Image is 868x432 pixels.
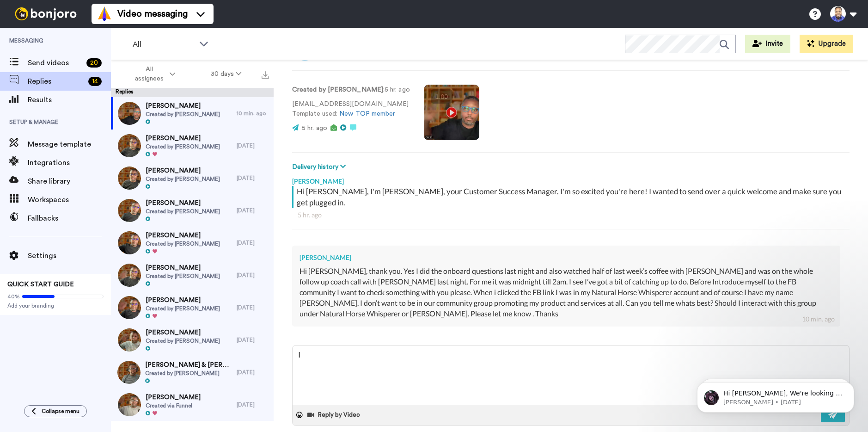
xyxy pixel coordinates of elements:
div: 10 min. ago [802,315,835,324]
div: [DATE] [237,207,269,214]
a: New TOP member [339,111,395,117]
span: [PERSON_NAME] [146,198,220,208]
div: 10 min. ago [237,110,269,117]
span: Workspaces [28,194,111,205]
span: Fallbacks [28,213,111,224]
span: 40% [7,293,20,300]
span: Created by [PERSON_NAME] [146,175,220,183]
img: 03c9a8bc-8ff3-48e6-b704-f6bab264ff52-thumb.jpg [118,393,141,416]
span: Created by [PERSON_NAME] [146,143,220,150]
strong: Created by [PERSON_NAME] [292,86,383,93]
button: Invite [745,35,790,53]
div: 20 [86,58,102,68]
img: 879e9e28-dee0-40e2-8e54-e99732861a79-thumb.jpg [118,231,141,254]
a: [PERSON_NAME]Created by [PERSON_NAME][DATE] [111,130,274,162]
img: 332d91b0-8857-4d64-9266-72ff9ac8e16a-thumb.jpg [118,167,141,190]
p: [EMAIL_ADDRESS][DOMAIN_NAME] Template used: [292,99,410,119]
span: Created by [PERSON_NAME] [146,305,220,312]
span: Created by [PERSON_NAME] [146,208,220,215]
a: [PERSON_NAME] & [PERSON_NAME]Created by [PERSON_NAME][DATE] [111,356,274,389]
span: Settings [28,250,111,261]
img: 9db8f4b8-350d-486a-b1c7-69988a71ebd6-thumb.jpg [118,102,141,125]
span: Collapse menu [42,407,79,415]
div: [PERSON_NAME] [292,172,850,186]
button: 30 days [193,66,259,82]
img: 52a3e317-f2e6-485d-b9c6-b85271b6a24e-thumb.jpg [117,361,141,384]
span: All assignees [130,65,168,83]
div: 5 hr. ago [298,210,844,220]
button: Upgrade [800,35,853,53]
div: [DATE] [237,272,269,279]
button: Delivery history [292,162,348,172]
span: Send videos [28,57,83,68]
span: [PERSON_NAME] [146,393,201,402]
div: [DATE] [237,336,269,344]
div: [PERSON_NAME] [300,253,833,262]
div: [DATE] [237,369,269,376]
a: [PERSON_NAME]Created by [PERSON_NAME][DATE] [111,194,274,227]
img: bj-logo-header-white.svg [11,7,80,20]
div: [DATE] [237,142,269,149]
span: Message template [28,139,111,150]
button: Reply by Video [306,408,363,422]
a: [PERSON_NAME]Created by [PERSON_NAME][DATE] [111,324,274,356]
div: [DATE] [237,304,269,311]
div: [DATE] [237,174,269,182]
img: fee4d302-7a45-4cf1-b362-feb136344502-thumb.jpg [118,134,141,157]
span: Results [28,94,111,105]
span: Created by [PERSON_NAME] [146,337,220,345]
span: Created by [PERSON_NAME] [146,272,220,280]
div: Hi [PERSON_NAME], thank you. Yes I did the onboard questions last night and also watched half of ... [300,266,833,319]
div: Replies [111,88,274,97]
span: Created by [PERSON_NAME] [146,240,220,247]
span: [PERSON_NAME] [146,101,220,111]
span: Video messaging [117,7,188,20]
span: [PERSON_NAME] [146,166,220,175]
a: [PERSON_NAME]Created by [PERSON_NAME][DATE] [111,259,274,291]
a: [PERSON_NAME]Created by [PERSON_NAME][DATE] [111,162,274,194]
span: Created by [PERSON_NAME] [145,370,232,377]
div: 14 [88,77,102,86]
a: [PERSON_NAME]Created by [PERSON_NAME][DATE] [111,291,274,324]
span: QUICK START GUIDE [7,281,74,288]
img: 6fcbd055-855f-45d6-bd8c-a7ca8abaeb8f-thumb.jpg [118,296,141,319]
iframe: Intercom notifications message [683,363,868,427]
span: Add your branding [7,302,104,309]
div: [DATE] [237,401,269,408]
p: : 5 hr. ago [292,85,410,95]
span: Integrations [28,157,111,168]
img: 7982b321-247b-4e70-b894-08ad1a51a329-thumb.jpg [118,328,141,352]
img: 4ca0051f-37ca-408b-a264-db0c83d8e2ad-thumb.jpg [118,199,141,222]
button: Export all results that match these filters now. [259,67,272,81]
span: 5 hr. ago [302,125,327,131]
a: [PERSON_NAME]Created via Funnel[DATE] [111,389,274,421]
span: [PERSON_NAME] [146,263,220,272]
a: [PERSON_NAME]Created by [PERSON_NAME][DATE] [111,227,274,259]
a: [PERSON_NAME]Created by [PERSON_NAME]10 min. ago [111,97,274,130]
span: [PERSON_NAME] [146,231,220,240]
span: Created via Funnel [146,402,201,409]
span: Created by [PERSON_NAME] [146,111,220,118]
span: [PERSON_NAME] [146,296,220,305]
span: Replies [28,76,85,87]
div: [DATE] [237,239,269,247]
img: export.svg [262,71,269,79]
button: All assignees [113,61,193,87]
button: Collapse menu [24,405,87,417]
span: All [133,39,195,50]
img: vm-color.svg [97,6,112,21]
span: [PERSON_NAME] & [PERSON_NAME] [145,360,232,370]
span: Share library [28,176,111,187]
img: 1e39415b-664e-439f-84e1-82dbe264f179-thumb.jpg [118,264,141,287]
textarea: I [293,346,849,405]
span: [PERSON_NAME] [146,134,220,143]
span: [PERSON_NAME] [146,328,220,337]
div: Hi [PERSON_NAME], I'm [PERSON_NAME], your Customer Success Manager. I'm so excited you're here! I... [297,186,847,208]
